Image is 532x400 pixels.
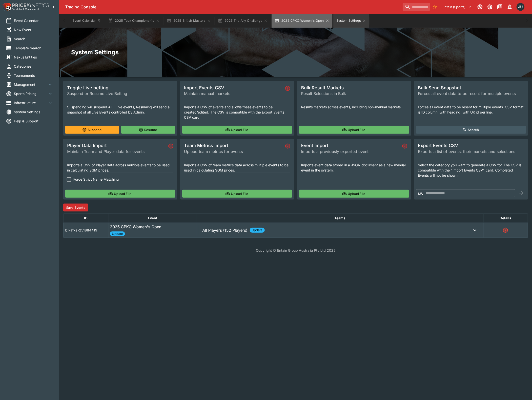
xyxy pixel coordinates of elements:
button: Select Tenant [440,3,475,11]
th: ID [63,213,108,223]
button: 2025 Tour Championship [105,14,163,28]
span: Update [110,231,125,236]
img: PriceKinetics Logo [1,2,11,12]
p: Imports event data stored in a JSON document as a new manual event in the system. [301,162,407,173]
button: No Bookmarks [431,3,439,11]
button: Suspend [65,126,119,134]
p: Imports a CSV of team metrics data across multiple events to be used in calculating SGM prices. [184,162,290,173]
img: Sportsbook Management [12,8,39,10]
span: Nexus Entities [14,55,53,60]
span: Management [14,82,47,87]
button: 2025 British Masters [164,14,214,28]
button: All Players (152 Players) Update [199,225,482,235]
button: 2025 CPKC Women's Open [272,14,332,28]
img: PriceKinetics [12,3,49,7]
p: Suspending will suspend ALL Live events, Resuming will send a snapshot of all Live Events control... [67,104,173,115]
span: Bulk Send Snapshot [418,85,524,91]
div: Trading Console [65,4,401,10]
p: Imports a CSV of events and allows these events to be created/edited. The CSV is compatible with ... [184,104,290,120]
span: Force Strict Name Matching [73,177,119,182]
span: Template Search [14,45,53,51]
button: Search [416,126,526,134]
button: System Settings [333,14,369,28]
th: Details [483,213,528,223]
span: Sports Pricing [14,91,47,96]
span: Import Events CSV [184,85,284,91]
span: Forces all event data to be resent for multiple events [418,91,524,96]
th: Event [108,213,197,223]
span: New Event [14,27,53,32]
span: Exports a list of events, their markets and selections [418,149,524,154]
span: Tournaments [14,73,53,78]
button: Event Calendar [70,14,104,28]
input: search [403,3,430,11]
span: Player Data Import [67,143,166,148]
span: Toggle Live betting [67,85,173,91]
button: Upload File [182,190,292,198]
span: System Settings [14,109,53,114]
span: Export Events CSV [418,143,524,148]
span: Maintain manual markets [184,91,284,96]
span: Event Calendar [14,18,53,23]
button: Notifications [505,2,514,11]
span: Bulk Result Markets [301,85,407,91]
p: Copyright © Entain Group Australia Pty Ltd 2025 [59,248,532,253]
span: Imports a previously exported event [301,149,400,154]
span: Search [14,36,53,41]
span: Upload team metrics for events [184,149,284,154]
button: Upload File [299,190,409,198]
th: Teams [197,213,483,223]
p: Imports a CSV of Player data across multiple events to be used in calculating SGM prices. [67,162,173,173]
button: Toggle light/dark mode [486,2,494,11]
h2: System Settings [71,48,520,56]
div: Justin.Walsh [517,3,525,11]
td: lclkafka-251884419 [63,223,108,238]
button: Save Events [63,204,88,211]
p: All Players (152 Players) [203,227,248,233]
span: Infrastructure [14,100,47,105]
button: 2025 The Ally Challenge [215,14,271,28]
button: Upload File [299,126,409,134]
span: Result Selections in Bulk [301,91,407,96]
p: Forces all event data to be resent for multiple events. CSV format is ID column (with heading) wi... [418,104,524,115]
span: Categories [14,64,53,69]
button: Upload File [65,190,175,198]
p: Results markets across events, including non-manual markets. [301,104,407,110]
span: Help & Support [14,118,53,124]
span: Team Metrics Import [184,143,284,148]
span: Update [250,228,265,233]
button: Justin.Walsh [515,1,526,12]
span: Maintain Team and Player data for events [67,149,166,154]
button: Resume [121,126,175,134]
button: Upload File [182,126,292,134]
button: Connected to PK [476,2,485,11]
span: Event Import [301,143,400,148]
h6: 2025 CPKC Women's Open [110,224,162,229]
p: Select the category you want to generate a CSV for. The CSV is compatible with the "Import Events... [418,162,524,178]
button: Documentation [495,2,504,11]
span: Suspend or Resume Live Betting [67,91,173,96]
